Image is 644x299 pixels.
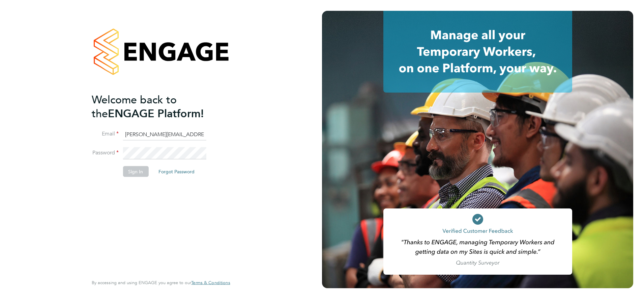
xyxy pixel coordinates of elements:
button: Sign In [123,166,148,177]
input: Enter your work email... [123,128,206,141]
label: Password [92,149,119,156]
span: By accessing and using ENGAGE you agree to our [92,280,230,285]
button: Forgot Password [153,166,200,177]
label: Email [92,130,119,138]
h2: ENGAGE Platform! [92,93,223,120]
span: Welcome back to the [92,93,177,120]
a: Terms & Conditions [191,280,230,285]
